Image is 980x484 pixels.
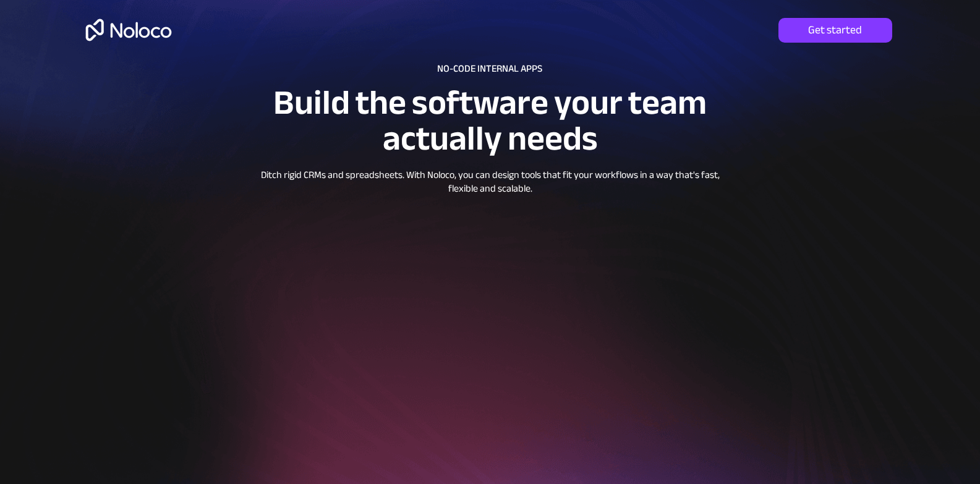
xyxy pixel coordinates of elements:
[261,166,720,198] span: Ditch rigid CRMs and spreadsheets. With Noloco, you can design tools that fit your workflows in a...
[437,59,542,78] span: NO-CODE INTERNAL APPS
[273,70,707,171] span: Build the software your team actually needs
[778,23,892,37] span: Get started
[778,18,892,43] a: Get started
